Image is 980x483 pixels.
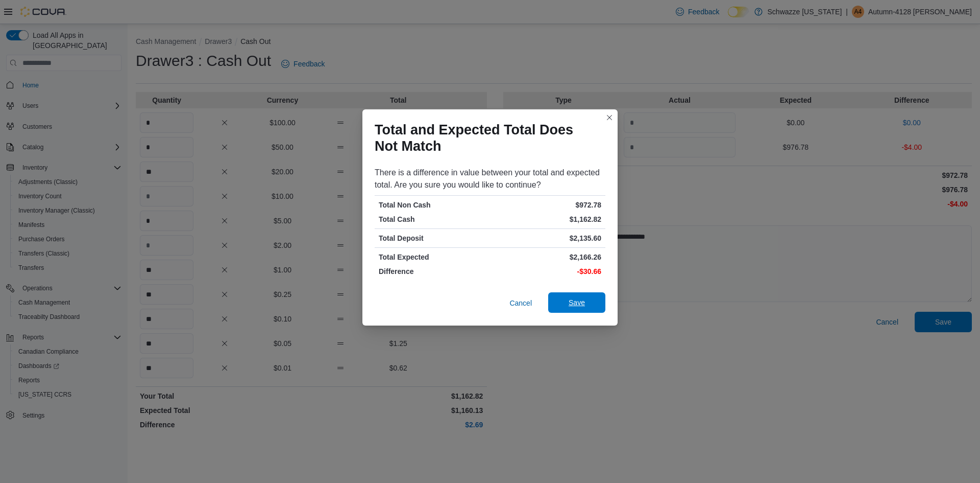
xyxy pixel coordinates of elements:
[492,233,601,243] p: $2,135.60
[375,167,605,191] div: There is a difference in value between your total and expected total. Are you sure you would like...
[375,122,597,154] h1: Total and Expected Total Does Not Match
[603,111,616,124] button: Closes this modal window
[505,293,536,313] button: Cancel
[548,292,605,313] button: Save
[509,298,532,308] span: Cancel
[379,233,488,243] p: Total Deposit
[492,266,601,277] p: -$30.66
[379,252,488,262] p: Total Expected
[492,214,601,224] p: $1,162.82
[379,214,488,224] p: Total Cash
[492,252,601,262] p: $2,166.26
[379,200,488,210] p: Total Non Cash
[569,297,585,308] span: Save
[379,266,488,277] p: Difference
[492,200,601,210] p: $972.78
